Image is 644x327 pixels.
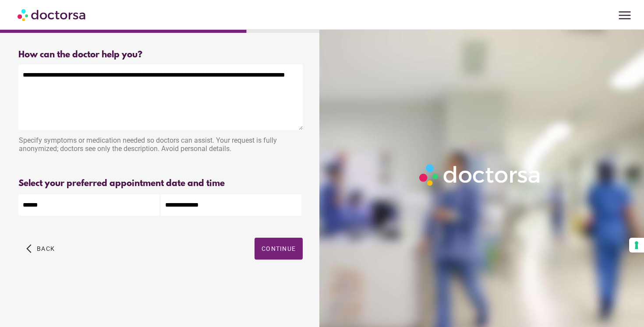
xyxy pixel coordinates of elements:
div: Select your preferred appointment date and time [18,179,303,189]
button: arrow_back_ios Back [23,238,58,260]
button: Continue [255,238,303,260]
img: Logo-Doctorsa-trans-White-partial-flat.png [416,161,545,190]
span: Back [37,245,55,252]
img: Doctorsa.com [18,5,87,25]
div: Specify symptoms or medication needed so doctors can assist. Your request is fully anonymized; do... [18,132,303,159]
span: menu [616,7,633,24]
div: How can the doctor help you? [18,50,303,60]
button: Your consent preferences for tracking technologies [629,238,644,253]
span: Continue [262,245,296,252]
